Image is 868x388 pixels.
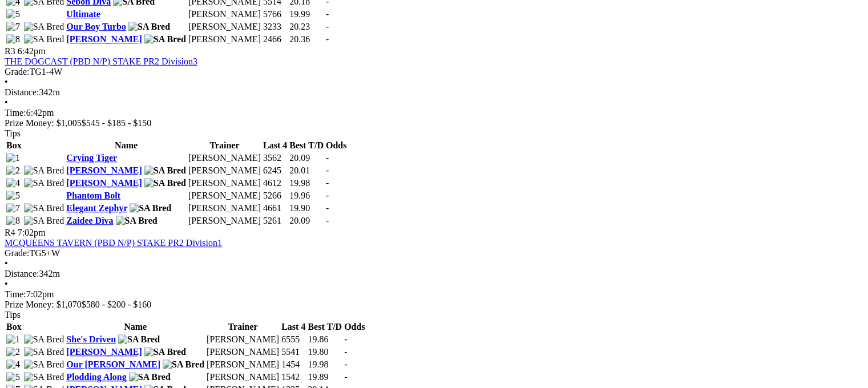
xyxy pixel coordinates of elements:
[326,216,329,225] span: -
[289,215,324,227] td: 20.09
[66,347,142,357] a: [PERSON_NAME]
[5,108,863,118] div: 6:42pm
[289,177,324,189] td: 19.98
[289,165,324,176] td: 20.01
[206,371,280,383] td: [PERSON_NAME]
[163,359,204,370] img: SA Bred
[6,216,20,226] img: 8
[66,191,120,200] a: Phantom Bolt
[6,140,22,150] span: Box
[206,346,280,358] td: [PERSON_NAME]
[344,334,347,344] span: -
[326,9,329,19] span: -
[66,178,142,188] a: [PERSON_NAME]
[307,371,342,383] td: 19.89
[6,153,20,163] img: 1
[5,46,15,56] span: R3
[5,300,863,310] div: Prize Money: $1,070
[206,359,280,370] td: [PERSON_NAME]
[5,248,30,258] span: Grade:
[144,347,186,357] img: SA Bred
[206,321,280,333] th: Trainer
[82,118,152,128] span: $545 - $185 - $150
[5,67,30,76] span: Grade:
[263,165,288,176] td: 6245
[66,216,113,225] a: Zaidee Diva
[66,140,187,151] th: Name
[6,372,20,382] img: 5
[263,215,288,227] td: 5261
[326,34,329,44] span: -
[130,203,171,213] img: SA Bred
[326,178,329,188] span: -
[5,269,863,279] div: 342m
[344,347,347,357] span: -
[18,46,46,56] span: 6:42pm
[5,56,197,66] a: THE DOGCAST (PBD N/P) STAKE PR2 Division3
[188,215,261,227] td: [PERSON_NAME]
[66,372,126,382] a: Plodding Along
[281,346,306,358] td: 5541
[5,87,39,97] span: Distance:
[307,321,342,333] th: Best T/D
[6,34,20,45] img: 8
[144,34,186,45] img: SA Bred
[5,248,863,258] div: TG5+W
[66,165,142,175] a: [PERSON_NAME]
[344,372,347,382] span: -
[5,310,21,320] span: Tips
[82,300,152,309] span: $580 - $200 - $160
[6,165,20,176] img: 2
[206,334,280,345] td: [PERSON_NAME]
[263,34,288,45] td: 2466
[289,152,324,164] td: 20.09
[289,203,324,214] td: 19.90
[5,108,26,118] span: Time:
[263,21,288,33] td: 3233
[66,203,127,213] a: Elegant Zephyr
[326,165,329,175] span: -
[6,359,20,370] img: 4
[289,34,324,45] td: 20.36
[5,258,8,268] span: •
[6,9,20,19] img: 5
[6,191,20,201] img: 5
[281,371,306,383] td: 1542
[6,347,20,357] img: 2
[128,22,170,32] img: SA Bred
[188,177,261,189] td: [PERSON_NAME]
[326,191,329,200] span: -
[66,359,160,369] a: Our [PERSON_NAME]
[344,359,347,369] span: -
[24,372,64,382] img: SA Bred
[6,322,22,332] span: Box
[188,21,261,33] td: [PERSON_NAME]
[281,334,306,345] td: 6555
[263,140,288,151] th: Last 4
[129,372,171,382] img: SA Bred
[289,21,324,33] td: 20.23
[281,359,306,370] td: 1454
[24,359,64,370] img: SA Bred
[24,34,64,45] img: SA Bred
[5,98,8,107] span: •
[24,22,64,32] img: SA Bred
[6,178,20,188] img: 4
[24,347,64,357] img: SA Bred
[24,216,64,226] img: SA Bred
[307,359,342,370] td: 19.98
[326,153,329,163] span: -
[5,87,863,98] div: 342m
[5,128,21,138] span: Tips
[281,321,306,333] th: Last 4
[24,334,64,345] img: SA Bred
[263,9,288,20] td: 5766
[6,22,20,32] img: 7
[24,203,64,213] img: SA Bred
[188,9,261,20] td: [PERSON_NAME]
[344,321,365,333] th: Odds
[5,67,863,77] div: TG1-4W
[188,190,261,201] td: [PERSON_NAME]
[118,334,160,345] img: SA Bred
[263,190,288,201] td: 5266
